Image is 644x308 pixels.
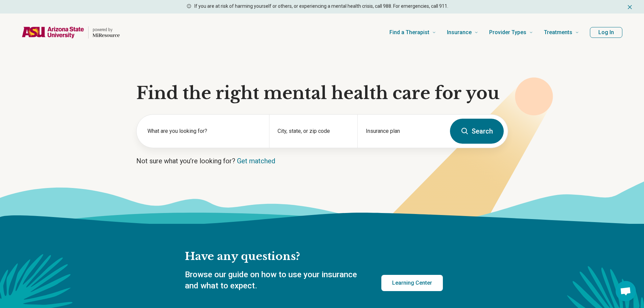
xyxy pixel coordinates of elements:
[450,119,504,144] button: Search
[381,275,443,291] a: Learning Center
[389,28,429,37] span: Find a Therapist
[136,83,508,103] h1: Find the right mental health care for you
[237,157,275,165] a: Get matched
[447,19,478,46] a: Insurance
[185,250,443,264] h2: Have any questions?
[447,28,472,37] span: Insurance
[194,3,448,10] p: If you are at risk of harming yourself or others, or experiencing a mental health crisis, call 98...
[389,19,436,46] a: Find a Therapist
[544,28,572,37] span: Treatments
[544,19,579,46] a: Treatments
[185,269,365,292] p: Browse our guide on how to use your insurance and what to expect.
[93,27,120,32] p: powered by
[626,3,633,11] button: Dismiss
[489,19,533,46] a: Provider Types
[616,281,636,301] div: Open chat
[22,22,120,43] a: Home page
[147,127,261,135] label: What are you looking for?
[136,156,508,166] p: Not sure what you’re looking for?
[489,28,526,37] span: Provider Types
[590,27,622,38] button: Log In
